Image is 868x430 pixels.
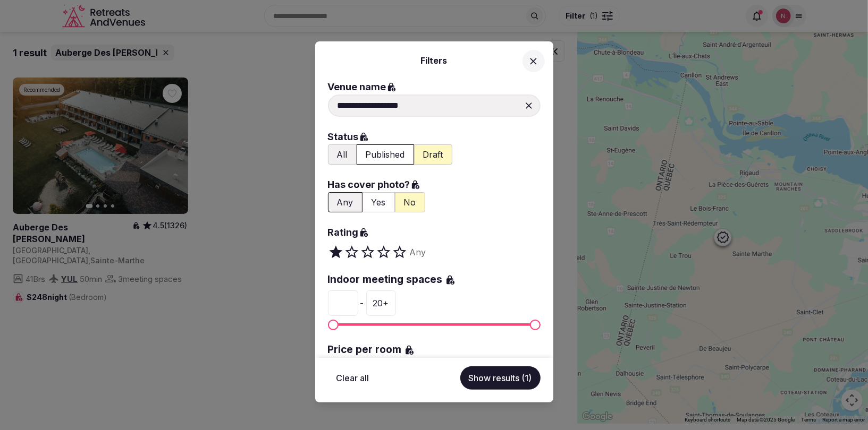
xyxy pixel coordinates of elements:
[328,54,541,67] h2: Filters
[328,225,541,240] label: Rating
[328,366,378,390] button: Clear all
[530,320,541,330] span: Maximum
[376,244,392,260] span: Set rating to 4
[328,343,541,357] label: Price per room
[410,246,426,259] span: Any
[328,192,541,212] div: Filter venues by cover photo status
[328,177,541,192] label: Has cover photo?
[328,192,363,212] button: Show all venues
[460,366,541,390] button: Show results (1)
[363,192,395,212] button: Show only venues with cover photos
[395,192,425,212] button: Show only venues without cover photos
[392,244,408,260] span: Set rating to 5
[357,144,414,165] button: Show only published venues
[328,273,541,287] label: Indoor meeting spaces
[328,130,541,144] label: Status
[328,320,339,330] span: Minimum
[344,244,360,260] span: Set rating to 2
[360,297,364,309] span: -
[328,244,344,260] span: Set rating to 1
[366,290,396,316] div: 20 +
[328,144,357,165] button: Show all venues
[414,144,452,165] button: Show only draft venues
[360,244,376,260] span: Set rating to 3
[328,80,541,94] label: Venue name
[328,144,541,165] div: Filter venues by status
